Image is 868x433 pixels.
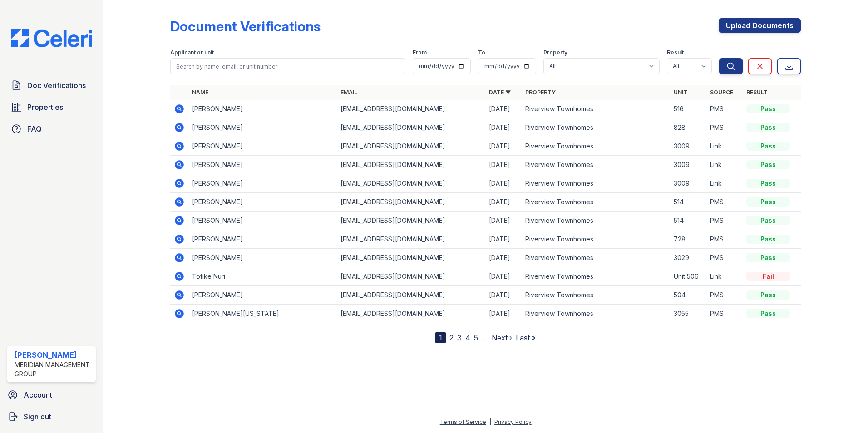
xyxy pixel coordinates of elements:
input: Search by name, email, or unit number [170,58,405,74]
td: PMS [706,193,743,212]
div: Document Verifications [170,18,321,34]
td: PMS [706,212,743,230]
td: Riverview Townhomes [522,249,670,267]
td: [EMAIL_ADDRESS][DOMAIN_NAME] [337,267,485,286]
button: Sign out [4,408,99,426]
td: [DATE] [485,137,522,156]
td: PMS [706,286,743,305]
a: Terms of Service [440,418,486,425]
a: 3 [457,333,462,342]
td: [EMAIL_ADDRESS][DOMAIN_NAME] [337,230,485,249]
div: 1 [435,332,446,343]
div: Pass [746,309,790,318]
div: | [489,418,491,425]
td: 3009 [670,137,706,156]
td: PMS [706,305,743,323]
div: Fail [746,272,790,281]
a: 5 [474,333,478,342]
td: [DATE] [485,156,522,174]
img: CE_Logo_Blue-a8612792a0a2168367f1c8372b55b34899dd931a85d93a1a3d3e32e68fde9ad4.png [4,29,99,47]
a: Email [340,89,357,96]
td: Unit 506 [670,267,706,286]
td: [PERSON_NAME] [188,118,337,137]
td: Link [706,137,743,156]
div: Pass [746,197,790,207]
td: Riverview Townhomes [522,305,670,323]
td: PMS [706,118,743,137]
td: Riverview Townhomes [522,286,670,305]
td: [EMAIL_ADDRESS][DOMAIN_NAME] [337,212,485,230]
label: To [478,49,485,56]
td: [EMAIL_ADDRESS][DOMAIN_NAME] [337,156,485,174]
td: [EMAIL_ADDRESS][DOMAIN_NAME] [337,100,485,118]
td: [PERSON_NAME] [188,100,337,118]
td: [PERSON_NAME] [188,286,337,305]
td: PMS [706,230,743,249]
div: Pass [746,235,790,244]
td: Link [706,156,743,174]
td: [EMAIL_ADDRESS][DOMAIN_NAME] [337,305,485,323]
div: Meridian Management Group [15,360,92,379]
td: 504 [670,286,706,305]
div: Pass [746,123,790,132]
span: Doc Verifications [27,80,86,91]
div: Pass [746,253,790,262]
a: Result [746,89,768,96]
td: 514 [670,212,706,230]
div: Pass [746,216,790,225]
td: 728 [670,230,706,249]
td: [PERSON_NAME] [188,193,337,212]
td: [DATE] [485,230,522,249]
td: [EMAIL_ADDRESS][DOMAIN_NAME] [337,286,485,305]
td: [DATE] [485,100,522,118]
label: From [413,49,427,56]
td: [DATE] [485,286,522,305]
td: [EMAIL_ADDRESS][DOMAIN_NAME] [337,249,485,267]
div: Pass [746,160,790,169]
td: Riverview Townhomes [522,267,670,286]
td: Riverview Townhomes [522,230,670,249]
td: [PERSON_NAME] [188,230,337,249]
a: Doc Verifications [7,76,96,94]
td: [DATE] [485,267,522,286]
a: FAQ [7,120,96,138]
td: 3029 [670,249,706,267]
a: Date ▼ [489,89,511,96]
td: [DATE] [485,249,522,267]
td: [DATE] [485,174,522,193]
td: Tofike Nuri [188,267,337,286]
td: Riverview Townhomes [522,100,670,118]
td: 3009 [670,174,706,193]
label: Result [667,49,684,56]
td: [PERSON_NAME] [188,174,337,193]
td: Riverview Townhomes [522,193,670,212]
td: [EMAIL_ADDRESS][DOMAIN_NAME] [337,137,485,156]
div: Pass [746,179,790,188]
td: Riverview Townhomes [522,156,670,174]
div: [PERSON_NAME] [15,349,92,360]
td: [DATE] [485,305,522,323]
td: [PERSON_NAME] [188,212,337,230]
div: Pass [746,104,790,113]
a: 2 [449,333,454,342]
span: Properties [27,102,63,113]
td: [PERSON_NAME][US_STATE] [188,305,337,323]
span: … [482,332,488,343]
td: [PERSON_NAME] [188,249,337,267]
td: [EMAIL_ADDRESS][DOMAIN_NAME] [337,174,485,193]
a: Next › [492,333,512,342]
span: Sign out [24,411,51,422]
a: Last » [516,333,536,342]
td: Link [706,174,743,193]
td: 828 [670,118,706,137]
td: 3009 [670,156,706,174]
a: Properties [7,98,96,116]
td: [DATE] [485,118,522,137]
td: Riverview Townhomes [522,212,670,230]
span: Account [24,389,52,400]
a: Upload Documents [719,18,801,33]
span: FAQ [27,123,42,134]
a: Account [4,386,99,404]
label: Property [543,49,567,56]
td: [DATE] [485,193,522,212]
